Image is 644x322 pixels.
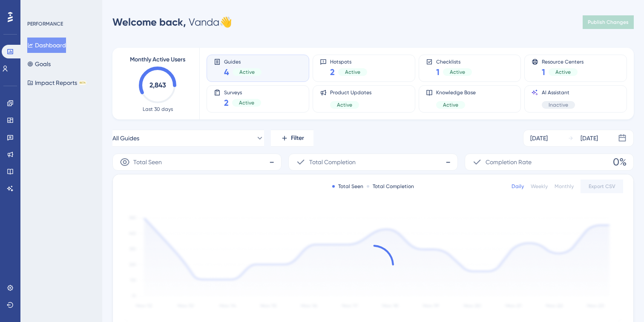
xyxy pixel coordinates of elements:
span: AI Assistant [542,89,575,96]
span: Inactive [549,102,568,108]
button: Export CSV [581,180,623,193]
span: - [269,155,274,169]
text: 2,843 [149,81,166,89]
button: Goals [27,56,51,72]
div: PERFORMANCE [27,20,63,27]
span: Resource Centers [542,58,584,64]
div: BETA [79,81,86,85]
span: Hotspots [330,58,367,64]
span: 2 [224,97,229,109]
span: Product Updates [330,89,371,96]
span: Publish Changes [588,19,629,26]
span: Export CSV [589,183,615,190]
span: 1 [436,66,440,78]
button: All Guides [112,130,264,147]
span: Filter [291,133,304,143]
span: Active [555,69,571,75]
button: Filter [271,130,313,147]
span: Active [239,99,254,106]
span: Total Seen [133,157,162,167]
div: Weekly [531,183,548,190]
button: Impact ReportsBETA [27,75,86,90]
span: Monthly Active Users [130,55,185,65]
span: Active [239,69,255,75]
span: 2 [330,66,335,78]
span: Active [450,69,465,75]
span: Guides [224,58,262,64]
span: All Guides [112,133,139,143]
button: Dashboard [27,38,66,53]
div: [DATE] [530,133,548,143]
span: Active [345,69,360,75]
span: Knowledge Base [436,89,476,96]
div: Vanda 👋 [112,15,232,29]
span: 4 [224,66,229,78]
div: Total Seen [332,183,363,190]
span: Checklists [436,58,472,64]
span: Completion Rate [486,157,532,167]
span: 1 [542,66,545,78]
div: [DATE] [581,133,598,143]
span: - [446,155,451,169]
button: Publish Changes [583,15,634,29]
div: Total Completion [367,183,414,190]
span: Surveys [224,89,261,95]
span: Active [337,102,352,108]
div: Daily [512,183,524,190]
span: Welcome back, [112,16,186,28]
div: Monthly [555,183,574,190]
span: 0% [613,155,627,169]
span: Last 30 days [143,106,173,113]
span: Total Completion [309,157,356,167]
span: Active [443,102,458,108]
